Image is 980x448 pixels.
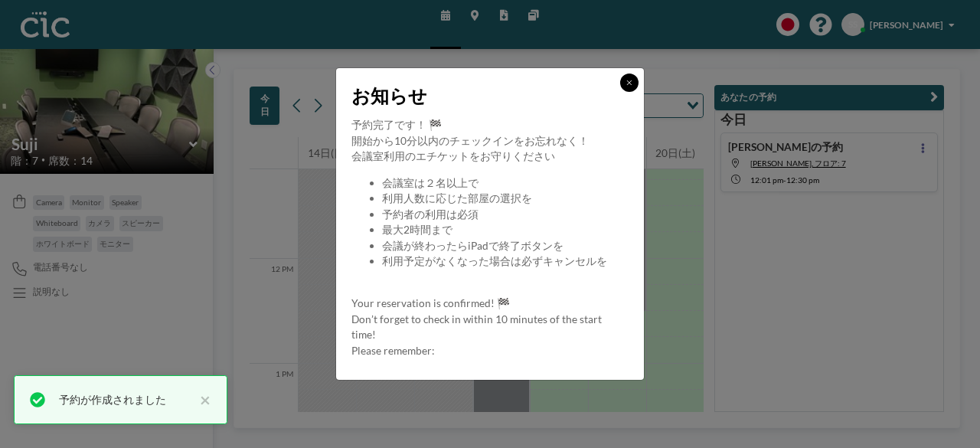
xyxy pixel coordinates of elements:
[351,149,555,162] span: 会議室利用のエチケットをお守りください
[351,134,589,147] span: 開始から10分以内のチェックインをお忘れなく！
[382,254,607,267] span: 利用予定がなくなった場合は必ずキャンセルを
[382,191,532,204] span: 利用人数に応じた部屋の選択を
[382,239,563,252] span: 会議が終わったらiPadで終了ボタンを
[351,296,510,309] span: Your reservation is confirmed! 🏁
[382,223,452,236] span: 最大2時間まで
[382,176,479,189] span: 会議室は２名以上で
[59,391,192,409] div: 予約が作成されました
[192,391,211,409] button: close
[351,84,427,107] span: お知らせ
[351,344,434,357] span: Please remember:
[382,208,479,221] span: 予約者の利用は必須
[351,118,442,131] span: 予約完了です！ 🏁
[351,312,602,342] span: Don’t forget to check in within 10 minutes of the start time!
